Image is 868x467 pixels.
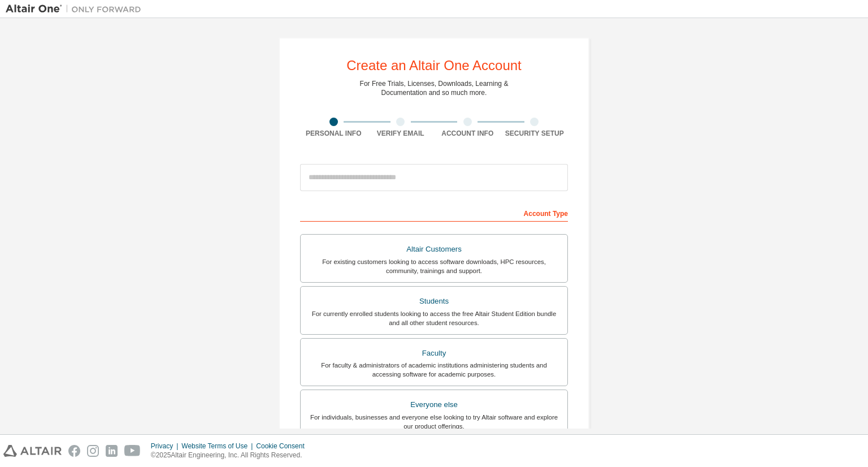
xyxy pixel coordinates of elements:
[151,451,311,460] p: © 2025 Altair Engineering, Inc. All Rights Reserved.
[307,241,561,257] div: Altair Customers
[307,397,561,413] div: Everyone else
[300,129,367,138] div: Personal Info
[367,129,435,138] div: Verify Email
[106,445,118,457] img: linkedin.svg
[3,445,62,457] img: altair_logo.svg
[346,59,522,72] div: Create an Altair One Account
[87,445,99,457] img: instagram.svg
[307,413,561,431] div: For individuals, businesses and everyone else looking to try Altair software and explore our prod...
[68,445,80,457] img: facebook.svg
[307,257,561,275] div: For existing customers looking to access software downloads, HPC resources, community, trainings ...
[300,204,568,222] div: Account Type
[124,445,141,457] img: youtube.svg
[181,442,256,451] div: Website Terms of Use
[434,129,501,138] div: Account Info
[307,361,561,379] div: For faculty & administrators of academic institutions administering students and accessing softwa...
[307,309,561,327] div: For currently enrolled students looking to access the free Altair Student Edition bundle and all ...
[151,442,181,451] div: Privacy
[360,79,509,97] div: For Free Trials, Licenses, Downloads, Learning & Documentation and so much more.
[307,345,561,361] div: Faculty
[6,3,147,15] img: Altair One
[501,129,568,138] div: Security Setup
[307,293,561,309] div: Students
[256,442,311,451] div: Cookie Consent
